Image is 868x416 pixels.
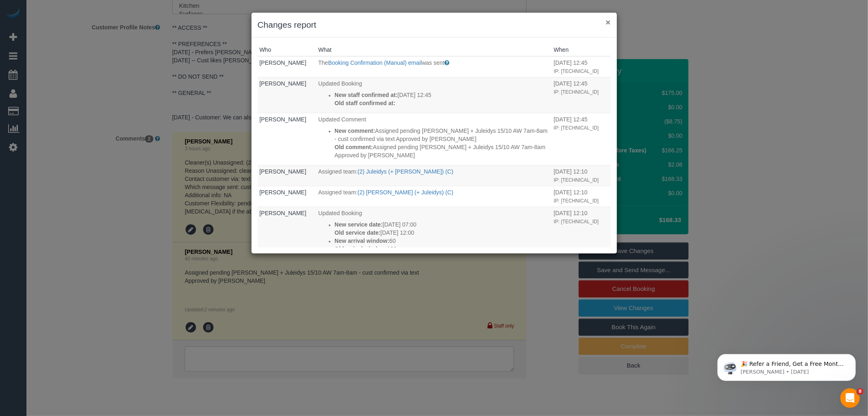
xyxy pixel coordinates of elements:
[358,168,453,175] a: (2) Juleidys (+ [PERSON_NAME]) (C)
[335,100,395,106] strong: Old staff confirmed at:
[258,207,317,275] td: Who
[316,207,552,275] td: What
[318,116,366,123] span: Updated Comment
[260,210,306,216] a: [PERSON_NAME]
[316,56,552,77] td: What
[554,68,599,74] small: IP: [TECHNICAL_ID]
[318,189,358,196] span: Assigned team:
[606,18,610,26] button: ×
[554,177,599,183] small: IP: [TECHNICAL_ID]
[335,229,550,237] p: [DATE] 12:00
[335,128,375,134] strong: New comment:
[316,186,552,207] td: What
[258,113,317,165] td: Who
[552,77,611,113] td: When
[705,337,868,394] iframe: Intercom notifications message
[258,165,317,186] td: Who
[552,113,611,165] td: When
[328,59,422,66] a: Booking Confirmation (Manual) email
[335,127,550,143] p: Assigned pending [PERSON_NAME] + Juleidys 15/10 AW 7am-8am - cust confirmed via text Approved by ...
[840,388,860,408] iframe: Intercom live chat
[260,189,306,196] a: [PERSON_NAME]
[335,246,387,252] strong: Old arrival window:
[258,186,317,207] td: Who
[335,237,550,245] p: 60
[35,31,140,39] p: Message from Ellie, sent 4d ago
[258,77,317,113] td: Who
[260,80,306,87] a: [PERSON_NAME]
[316,77,552,113] td: What
[258,44,317,56] th: Who
[251,13,617,253] sui-modal: Changes report
[335,220,550,229] p: [DATE] 07:00
[318,59,328,66] span: The
[552,44,611,56] th: When
[318,210,362,216] span: Updated Booking
[260,116,306,123] a: [PERSON_NAME]
[335,144,373,150] strong: Old comment:
[316,44,552,56] th: What
[552,207,611,275] td: When
[318,168,358,175] span: Assigned team:
[335,221,383,228] strong: New service date:
[258,56,317,77] td: Who
[316,165,552,186] td: What
[335,91,550,99] p: [DATE] 12:45
[554,125,599,131] small: IP: [TECHNICAL_ID]
[335,245,550,253] p: 120
[554,89,599,95] small: IP: [TECHNICAL_ID]
[335,229,380,236] strong: Old service date:
[554,198,599,204] small: IP: [TECHNICAL_ID]
[335,143,550,159] p: Assigned pending [PERSON_NAME] + Juleidys 15/10 AW 7am-8am Approved by [PERSON_NAME]
[335,238,389,244] strong: New arrival window:
[335,92,398,98] strong: New staff confirmed at:
[422,59,444,66] span: was sent
[318,80,362,87] span: Updated Booking
[552,165,611,186] td: When
[857,388,864,395] span: 8
[260,168,306,175] a: [PERSON_NAME]
[35,24,139,111] span: 🎉 Refer a Friend, Get a Free Month! 🎉 Love Automaid? Share the love! When you refer a friend who ...
[260,59,306,66] a: [PERSON_NAME]
[258,19,611,31] h3: Changes report
[552,56,611,77] td: When
[552,186,611,207] td: When
[358,189,453,196] a: (2) [PERSON_NAME] (+ Juleidys) (C)
[554,219,599,225] small: IP: [TECHNICAL_ID]
[316,113,552,165] td: What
